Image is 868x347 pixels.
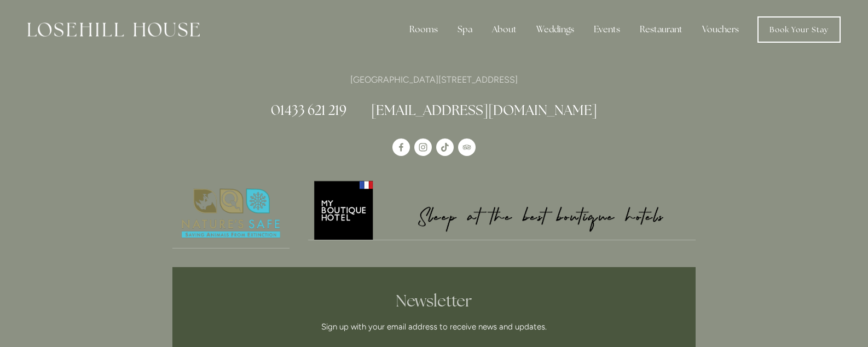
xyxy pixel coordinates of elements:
img: Losehill House [27,22,200,37]
div: Weddings [528,19,583,41]
a: TikTok [436,138,454,156]
div: Events [585,19,629,41]
a: Losehill House Hotel & Spa [392,138,410,156]
h2: Newsletter [232,291,636,311]
div: About [483,19,525,41]
a: 01433 621 219 [271,101,346,119]
a: TripAdvisor [458,138,476,156]
img: Nature's Safe - Logo [172,179,290,248]
p: Sign up with your email address to receive news and updates. [232,320,636,333]
div: Restaurant [631,19,691,41]
p: [GEOGRAPHIC_DATA][STREET_ADDRESS] [172,72,696,87]
a: Nature's Safe - Logo [172,179,290,248]
div: Spa [449,19,481,41]
div: Rooms [401,19,447,41]
a: Vouchers [693,19,748,41]
a: Book Your Stay [757,16,841,43]
img: My Boutique Hotel - Logo [308,179,696,240]
a: Instagram [414,138,432,156]
a: [EMAIL_ADDRESS][DOMAIN_NAME] [371,101,597,119]
a: My Boutique Hotel - Logo [308,179,696,240]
